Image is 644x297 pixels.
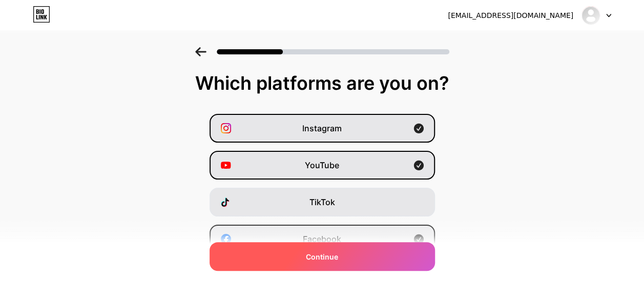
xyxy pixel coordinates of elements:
div: [EMAIL_ADDRESS][DOMAIN_NAME] [448,10,573,21]
span: Continue [306,251,338,262]
img: Natalia Galvez [581,6,600,25]
span: Facebook [303,233,341,245]
span: YouTube [305,159,339,171]
span: Twitter/X [304,270,340,282]
div: Which platforms are you on? [10,73,634,93]
span: Instagram [302,122,342,134]
span: TikTok [309,196,335,208]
